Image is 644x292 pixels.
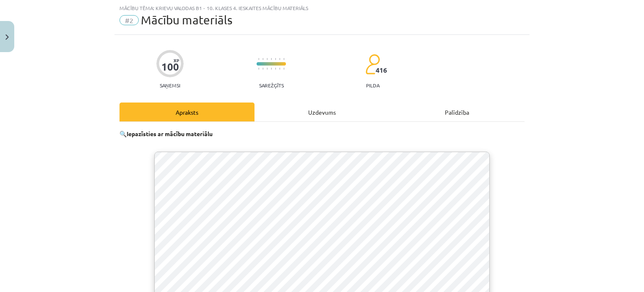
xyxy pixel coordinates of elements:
[366,82,379,88] p: pilda
[5,34,9,40] img: icon-close-lesson-0947bae3869378f0d4975bcd49f059093ad1ed9edebbc8119c70593378902aed.svg
[283,58,284,60] img: icon-short-line-57e1e144782c952c97e751825c79c345078a6d821885a25fce030b3d8c18986b.svg
[376,66,387,74] span: 416
[119,103,254,121] div: Apraksts
[119,129,525,138] p: 🔍
[119,5,525,11] div: Mācību tēma: Krievu valodas b1 - 10. klases 4. ieskaites mācību materiāls
[275,58,276,60] img: icon-short-line-57e1e144782c952c97e751825c79c345078a6d821885a25fce030b3d8c18986b.svg
[127,130,213,137] strong: Iepazīsties ar mācību materiālu
[390,103,525,121] div: Palīdzība
[161,61,179,73] div: 100
[174,58,179,63] span: XP
[365,54,380,75] img: students-c634bb4e5e11cddfef0936a35e636f08e4e9abd3cc4e673bd6f9a4125e45ecb1.svg
[279,58,280,60] img: icon-short-line-57e1e144782c952c97e751825c79c345078a6d821885a25fce030b3d8c18986b.svg
[283,68,284,70] img: icon-short-line-57e1e144782c952c97e751825c79c345078a6d821885a25fce030b3d8c18986b.svg
[141,13,232,27] span: Mācību materiāls
[262,68,263,70] img: icon-short-line-57e1e144782c952c97e751825c79c345078a6d821885a25fce030b3d8c18986b.svg
[119,15,139,25] span: #2
[271,68,272,70] img: icon-short-line-57e1e144782c952c97e751825c79c345078a6d821885a25fce030b3d8c18986b.svg
[156,82,184,88] p: Saņemsi
[275,68,276,70] img: icon-short-line-57e1e144782c952c97e751825c79c345078a6d821885a25fce030b3d8c18986b.svg
[262,58,263,60] img: icon-short-line-57e1e144782c952c97e751825c79c345078a6d821885a25fce030b3d8c18986b.svg
[267,68,267,70] img: icon-short-line-57e1e144782c952c97e751825c79c345078a6d821885a25fce030b3d8c18986b.svg
[267,58,267,60] img: icon-short-line-57e1e144782c952c97e751825c79c345078a6d821885a25fce030b3d8c18986b.svg
[258,68,259,70] img: icon-short-line-57e1e144782c952c97e751825c79c345078a6d821885a25fce030b3d8c18986b.svg
[279,68,280,70] img: icon-short-line-57e1e144782c952c97e751825c79c345078a6d821885a25fce030b3d8c18986b.svg
[259,82,284,88] p: Sarežģīts
[271,58,272,60] img: icon-short-line-57e1e144782c952c97e751825c79c345078a6d821885a25fce030b3d8c18986b.svg
[254,103,390,121] div: Uzdevums
[258,58,259,60] img: icon-short-line-57e1e144782c952c97e751825c79c345078a6d821885a25fce030b3d8c18986b.svg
